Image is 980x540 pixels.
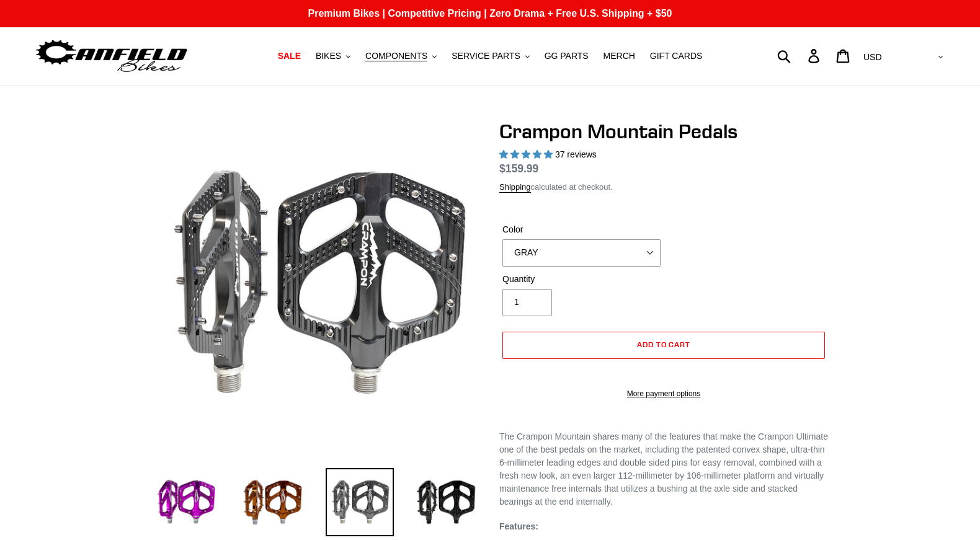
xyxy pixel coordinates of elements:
input: Search [784,42,816,69]
img: Load image into Gallery viewer, purple [152,468,220,536]
span: MERCH [604,51,635,61]
label: Color [502,223,661,236]
span: BIKES [316,51,341,61]
span: SERVICE PARTS [452,51,520,61]
button: Add to cart [502,332,825,359]
a: GIFT CARDS [644,48,709,64]
label: Quantity [502,273,661,286]
button: BIKES [310,48,357,64]
span: Add to cart [637,340,691,349]
button: COMPONENTS [359,48,443,64]
span: GG PARTS [545,51,589,61]
span: 37 reviews [555,149,597,159]
img: Load image into Gallery viewer, grey [326,468,394,536]
button: SERVICE PARTS [445,48,535,64]
strong: Features: [499,521,538,531]
a: MERCH [597,48,641,64]
span: SALE [278,51,301,61]
img: Load image into Gallery viewer, stealth [412,468,481,536]
img: Load image into Gallery viewer, bronze [239,468,307,536]
span: 4.97 stars [499,149,555,159]
a: GG PARTS [538,48,595,64]
span: COMPONENTS [365,51,427,61]
a: More payment options [502,388,825,399]
img: Canfield Bikes [34,37,189,76]
a: Shipping [499,182,531,193]
a: SALE [272,48,307,64]
span: GIFT CARDS [650,51,703,61]
span: $159.99 [499,162,538,175]
p: The Crampon Mountain shares many of the features that make the Crampon Ultimate one of the best p... [499,430,828,508]
h1: Crampon Mountain Pedals [499,120,828,143]
div: calculated at checkout. [499,181,828,193]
